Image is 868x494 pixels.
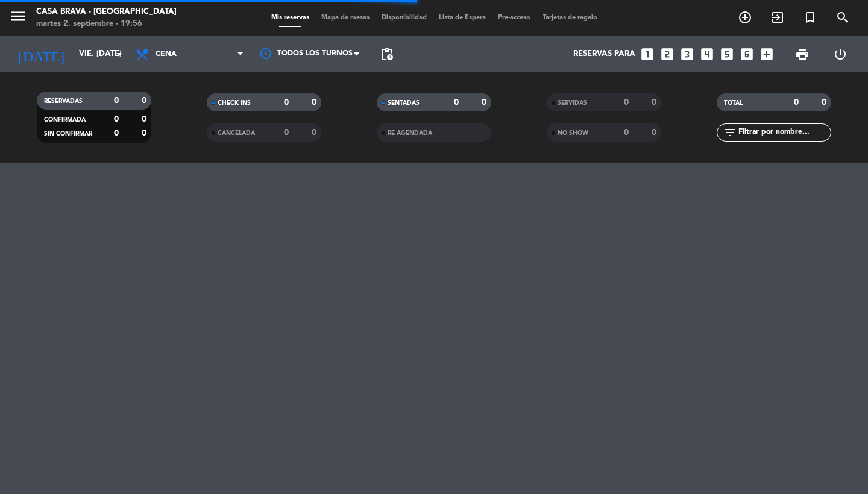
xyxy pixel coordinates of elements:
span: SIN CONFIRMAR [44,131,92,137]
strong: 0 [284,98,289,107]
span: pending_actions [380,47,394,61]
span: RESERVADAS [44,98,83,104]
span: Reservas para [573,49,635,59]
span: RE AGENDADA [388,130,432,136]
i: filter_list [723,125,737,140]
i: looks_one [640,46,655,62]
i: exit_to_app [770,10,785,25]
span: Mis reservas [265,14,315,21]
i: arrow_drop_down [112,47,127,61]
i: [DATE] [9,41,73,67]
span: CHECK INS [218,100,251,106]
strong: 0 [312,128,319,137]
strong: 0 [624,98,629,107]
span: Disponibilidad [376,14,433,21]
strong: 0 [114,115,119,123]
strong: 0 [284,128,289,137]
strong: 0 [652,98,659,107]
i: looks_6 [739,46,755,62]
strong: 0 [482,98,489,107]
span: Mapa de mesas [315,14,376,21]
span: print [795,47,810,61]
span: Cena [156,50,177,58]
span: CANCELADA [218,130,255,136]
span: CONFIRMADA [44,117,86,123]
span: Pre-acceso [492,14,536,21]
span: Tarjetas de regalo [536,14,603,21]
span: TOTAL [724,100,743,106]
div: Casa Brava - [GEOGRAPHIC_DATA] [36,6,177,18]
span: Lista de Espera [433,14,492,21]
strong: 0 [142,96,149,105]
i: looks_4 [699,46,715,62]
span: SENTADAS [388,100,420,106]
button: menu [9,7,27,30]
div: LOG OUT [821,36,859,72]
strong: 0 [652,128,659,137]
i: looks_two [659,46,675,62]
i: search [835,10,850,25]
strong: 0 [624,128,629,137]
i: turned_in_not [803,10,817,25]
i: looks_3 [679,46,695,62]
span: NO SHOW [558,130,588,136]
i: looks_5 [719,46,735,62]
strong: 0 [454,98,459,107]
i: menu [9,7,27,25]
strong: 0 [114,96,119,105]
strong: 0 [312,98,319,107]
strong: 0 [794,98,799,107]
strong: 0 [142,115,149,123]
i: add_box [759,46,775,62]
input: Filtrar por nombre... [737,126,831,139]
i: add_circle_outline [738,10,752,25]
span: SERVIDAS [558,100,587,106]
i: power_settings_new [833,47,848,61]
div: martes 2. septiembre - 19:56 [36,18,177,30]
strong: 0 [114,129,119,137]
strong: 0 [822,98,829,107]
strong: 0 [142,129,149,137]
